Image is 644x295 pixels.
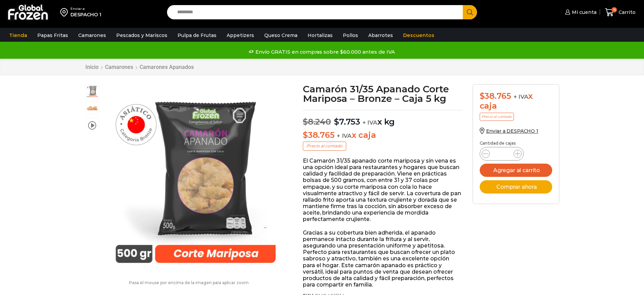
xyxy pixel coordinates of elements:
p: Cantidad de cajas [480,141,552,146]
span: $ [480,91,485,101]
a: Camarones Apanados [139,64,194,70]
span: apanados [85,85,99,98]
p: Precio al contado [480,113,514,121]
div: Enviar a [70,6,101,11]
nav: Breadcrumb [85,64,194,70]
input: Product quantity [495,149,508,159]
a: Inicio [85,64,99,70]
button: Search button [463,5,477,19]
button: Agregar al carrito [480,164,552,177]
button: Comprar ahora [480,180,552,193]
p: x kg [303,110,462,127]
img: address-field-icon.svg [60,6,70,18]
bdi: 8.240 [303,117,331,127]
p: Gracias a su cobertura bien adherida, el apanado permanece intacto durante la fritura y al servir... [303,229,462,288]
a: Enviar a DESPACHO 1 [480,128,538,134]
bdi: 7.753 [334,117,360,127]
span: + IVA [337,132,352,139]
div: DESPACHO 1 [70,11,101,18]
span: + IVA [514,93,528,100]
span: Carrito [617,9,636,16]
a: Papas Fritas [34,29,71,42]
p: Precio al contado [303,142,346,150]
p: Pasa el mouse por encima de la imagen para aplicar zoom [85,280,293,285]
span: Mi cuenta [570,9,597,16]
span: $ [334,117,339,127]
span: camaron-apanado [85,101,99,115]
a: Pulpa de Frutas [174,29,220,42]
span: $ [303,130,308,140]
a: Queso Crema [261,29,301,42]
a: Pollos [339,29,361,42]
a: Descuentos [400,29,438,42]
div: x caja [480,91,552,111]
span: + IVA [362,119,377,126]
a: Mi cuenta [563,5,597,19]
a: Abarrotes [365,29,396,42]
span: $ [303,117,308,127]
span: 16 [611,7,617,13]
span: Enviar a DESPACHO 1 [486,128,538,134]
p: x caja [303,130,462,140]
a: Pescados y Mariscos [113,29,171,42]
a: 16 Carrito [603,4,637,20]
a: Appetizers [223,29,257,42]
a: Tienda [6,29,30,42]
bdi: 38.765 [303,130,334,140]
a: Hortalizas [304,29,336,42]
a: Camarones [105,64,133,70]
p: El Camarón 31/35 apanado corte mariposa y sin vena es una opción ideal para restaurantes y hogare... [303,158,462,223]
a: Camarones [75,29,109,42]
bdi: 38.765 [480,91,511,101]
h1: Camarón 31/35 Apanado Corte Mariposa – Bronze – Caja 5 kg [303,84,462,103]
